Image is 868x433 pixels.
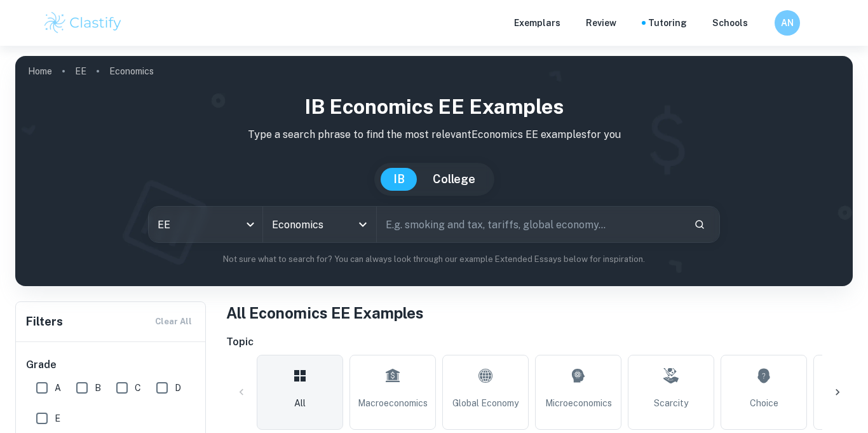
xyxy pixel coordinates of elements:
[226,334,853,350] h6: Topic
[420,168,488,191] button: College
[55,381,61,395] span: A
[775,10,800,36] button: AN
[294,396,306,410] span: All
[689,214,710,235] button: Search
[586,16,616,30] p: Review
[43,10,123,36] img: Clastify logo
[654,396,688,410] span: Scarcity
[109,64,154,78] p: Economics
[750,396,778,410] span: Choice
[354,216,372,233] button: Open
[149,207,262,242] div: EE
[135,381,141,395] span: C
[758,20,764,26] button: Help and Feedback
[75,62,86,80] a: EE
[358,396,428,410] span: Macroeconomics
[545,396,612,410] span: Microeconomics
[25,253,843,266] p: Not sure what to search for? You can always look through our example Extended Essays below for in...
[95,381,101,395] span: B
[377,207,684,242] input: E.g. smoking and tax, tariffs, global economy...
[226,301,853,324] h1: All Economics EE Examples
[25,127,843,142] p: Type a search phrase to find the most relevant Economics EE examples for you
[514,16,560,30] p: Exemplars
[15,56,853,286] img: profile cover
[28,62,52,80] a: Home
[712,16,748,30] a: Schools
[175,381,181,395] span: D
[381,168,417,191] button: IB
[26,313,63,331] h6: Filters
[55,411,60,425] span: E
[648,16,687,30] a: Tutoring
[26,357,196,373] h6: Grade
[452,396,519,410] span: Global Economy
[780,16,795,30] h6: AN
[25,92,843,122] h1: IB Economics EE examples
